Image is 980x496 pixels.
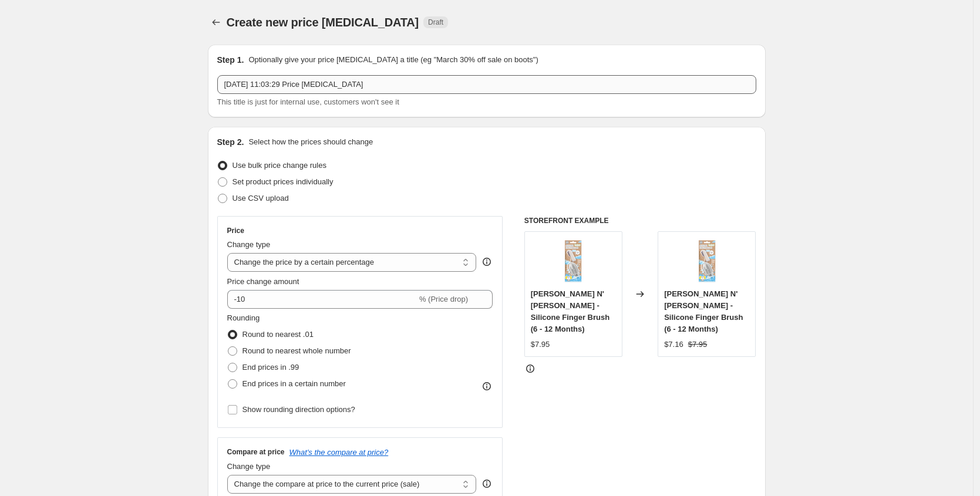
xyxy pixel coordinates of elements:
span: Round to nearest .01 [243,330,314,339]
span: Set product prices individually [233,177,334,186]
h2: Step 1. [217,54,244,66]
span: Draft [428,18,443,27]
p: Select how the prices should change [248,136,373,148]
span: This title is just for internal use, customers won't see it [217,97,399,106]
div: $7.95 [531,339,550,350]
span: Change type [227,462,271,471]
strike: $7.95 [688,339,708,350]
span: Price change amount [227,277,299,286]
span: [PERSON_NAME] N' [PERSON_NAME] - Silicone Finger Brush (6 - 12 Months) [664,289,743,333]
span: Round to nearest whole number [243,346,351,355]
span: Use CSV upload [233,194,289,203]
button: What's the compare at price? [289,448,389,457]
div: help [481,256,493,268]
span: End prices in a certain number [243,379,346,388]
h2: Step 2. [217,136,244,148]
img: Go-For-Zero-Australia-Jack-n-Jill-Silicon-Finger-Brush_-6-to-12-Months_80x.png [550,238,597,285]
p: Optionally give your price [MEDICAL_DATA] a title (eg "March 30% off sale on boots") [248,54,538,66]
h3: Compare at price [227,447,285,457]
span: Create new price [MEDICAL_DATA] [227,16,419,29]
span: Show rounding direction options? [243,405,355,414]
h3: Price [227,226,244,235]
input: 30% off holiday sale [217,75,756,94]
button: Price change jobs [208,14,224,31]
h6: STOREFRONT EXAMPLE [524,216,756,225]
div: help [481,478,493,490]
input: -15 [227,290,417,309]
span: Rounding [227,313,260,322]
div: $7.16 [664,339,683,350]
span: End prices in .99 [243,363,299,372]
span: % (Price drop) [419,295,468,303]
span: Use bulk price change rules [233,161,326,170]
span: [PERSON_NAME] N' [PERSON_NAME] - Silicone Finger Brush (6 - 12 Months) [531,289,609,333]
img: Go-For-Zero-Australia-Jack-n-Jill-Silicon-Finger-Brush_-6-to-12-Months_80x.png [683,238,730,285]
span: Change type [227,240,271,249]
